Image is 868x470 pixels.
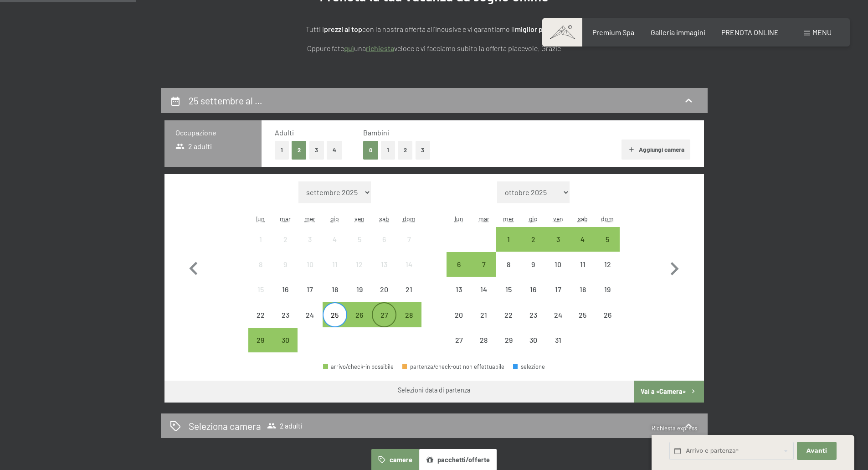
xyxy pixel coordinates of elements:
div: partenza/check-out non effettuabile [545,328,570,352]
span: Avanti [806,447,827,455]
div: partenza/check-out non effettuabile [273,252,298,277]
div: Tue Sep 16 2025 [273,277,298,302]
div: partenza/check-out non effettuabile [402,364,504,370]
a: PRENOTA ONLINE [721,28,779,36]
div: 10 [298,261,321,284]
div: partenza/check-out possibile [570,227,595,252]
div: partenza/check-out non effettuabile [570,277,595,302]
div: Mon Oct 06 2025 [447,252,471,277]
abbr: venerdì [354,215,365,222]
div: partenza/check-out non effettuabile [372,277,396,302]
div: partenza/check-out non effettuabile [347,227,372,252]
button: Mese successivo [661,181,688,353]
div: partenza/check-out non effettuabile [298,252,322,277]
div: partenza/check-out non effettuabile [472,302,496,327]
div: 21 [397,286,420,309]
div: Mon Sep 22 2025 [248,302,273,327]
abbr: giovedì [330,215,339,222]
div: Thu Sep 04 2025 [323,227,347,252]
div: 10 [546,261,569,284]
div: partenza/check-out possibile [248,328,273,352]
p: Tutti i con la nostra offerta all'incusive e vi garantiamo il ! [206,23,662,35]
div: 27 [447,336,470,359]
button: 2 [292,141,307,160]
div: 25 [571,311,594,334]
abbr: mercoledì [503,215,514,222]
div: partenza/check-out non effettuabile [545,277,570,302]
div: 6 [373,236,395,258]
div: Fri Sep 12 2025 [347,252,372,277]
div: 17 [298,286,321,309]
div: partenza/check-out non effettuabile [372,227,396,252]
div: Thu Oct 30 2025 [521,328,545,352]
div: partenza/check-out non effettuabile [545,252,570,277]
div: partenza/check-out non effettuabile [396,227,421,252]
div: 6 [447,261,470,284]
div: partenza/check-out possibile [323,302,347,327]
div: 28 [397,311,420,334]
div: 14 [473,286,495,309]
button: 4 [327,141,342,160]
div: Wed Oct 08 2025 [496,252,521,277]
div: Thu Sep 18 2025 [323,277,347,302]
div: partenza/check-out non effettuabile [298,302,322,327]
div: Sun Sep 07 2025 [396,227,421,252]
div: partenza/check-out non effettuabile [521,328,545,352]
div: 1 [497,236,520,258]
div: partenza/check-out possibile [372,302,396,327]
div: 14 [397,261,420,284]
div: Tue Sep 09 2025 [273,252,298,277]
div: 12 [596,261,619,284]
div: 2 [274,236,297,258]
button: pacchetti/offerte [419,449,497,470]
div: 18 [324,286,346,309]
div: Tue Oct 14 2025 [472,277,496,302]
div: Fri Sep 26 2025 [347,302,372,327]
div: 28 [473,336,495,359]
div: Tue Sep 02 2025 [273,227,298,252]
span: Adulti [275,128,294,137]
div: partenza/check-out non effettuabile [521,302,545,327]
div: Sun Oct 12 2025 [595,252,620,277]
div: 4 [571,236,594,258]
div: Sun Sep 21 2025 [396,277,421,302]
a: richiesta [366,44,394,52]
button: 2 [398,141,413,160]
abbr: lunedì [256,215,265,222]
div: partenza/check-out non effettuabile [248,277,273,302]
div: Sat Sep 27 2025 [372,302,396,327]
div: Mon Oct 27 2025 [447,328,471,352]
a: Premium Spa [592,28,634,36]
div: partenza/check-out non effettuabile [496,277,521,302]
div: partenza/check-out non effettuabile [396,252,421,277]
div: Sat Oct 11 2025 [570,252,595,277]
div: 19 [596,286,619,309]
div: 20 [373,286,395,309]
div: 29 [497,336,520,359]
div: 11 [571,261,594,284]
div: Wed Oct 01 2025 [496,227,521,252]
div: 11 [324,261,346,284]
div: partenza/check-out possibile [521,227,545,252]
div: partenza/check-out non effettuabile [570,302,595,327]
div: partenza/check-out non effettuabile [248,302,273,327]
div: Fri Sep 19 2025 [347,277,372,302]
div: 13 [447,286,470,309]
span: Richiesta express [652,424,697,432]
div: Sun Sep 14 2025 [396,252,421,277]
div: partenza/check-out non effettuabile [595,252,620,277]
div: partenza/check-out non effettuabile [521,252,545,277]
span: 2 adulti [267,421,303,430]
div: partenza/check-out non effettuabile [323,227,347,252]
div: Mon Sep 01 2025 [248,227,273,252]
div: Tue Oct 21 2025 [472,302,496,327]
div: 27 [373,311,395,334]
strong: prezzi al top [324,25,362,33]
div: Tue Oct 07 2025 [472,252,496,277]
span: Bambini [363,128,389,137]
div: Fri Oct 31 2025 [545,328,570,352]
div: 19 [348,286,371,309]
div: Sat Sep 06 2025 [372,227,396,252]
div: 5 [596,236,619,258]
div: partenza/check-out non effettuabile [396,277,421,302]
